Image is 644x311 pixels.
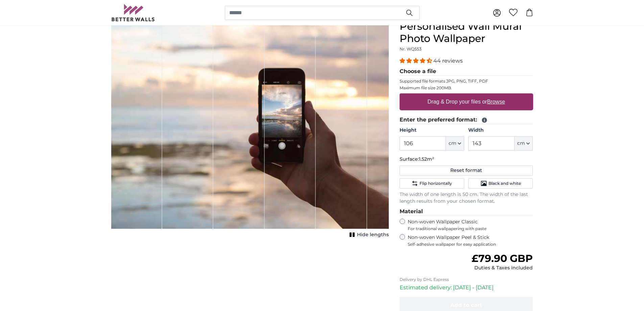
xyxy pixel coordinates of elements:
button: Flip horizontally [400,178,464,188]
button: Black and white [468,178,533,188]
span: cm [449,140,456,147]
p: Maximum file size 200MB. [400,85,533,91]
span: cm [517,140,525,147]
span: Hide lengths [357,231,389,238]
span: Add to cart [450,302,482,308]
legend: Enter the preferred format: [400,116,533,124]
span: Black and white [488,181,521,186]
p: Delivery by DHL Express [400,277,533,282]
button: Reset format [400,165,533,176]
img: Betterwalls [111,4,155,21]
button: cm [446,136,464,151]
span: Self-adhesive wallpaper for easy application [408,242,533,247]
legend: Choose a file [400,67,533,76]
span: 4.34 stars [400,58,433,64]
span: 1.52m² [419,156,434,162]
label: Width [468,127,533,134]
label: Non-woven Wallpaper Classic [408,219,533,231]
h1: Personalised Wall Mural Photo Wallpaper [400,20,533,45]
label: Drag & Drop your files or [425,95,507,109]
button: cm [515,136,533,151]
p: Surface: [400,156,533,163]
span: 44 reviews [433,58,463,64]
span: £79.90 GBP [472,252,533,265]
div: 1 of 1 [111,20,389,240]
span: For traditional wallpapering with paste [408,226,533,231]
label: Height [400,127,464,134]
span: Flip horizontally [420,181,452,186]
u: Browse [487,99,505,105]
button: Hide lengths [348,230,389,240]
p: The width of one length is 50 cm. The width of the last length results from your chosen format. [400,191,533,205]
span: Nr. WQ553 [400,46,422,51]
label: Non-woven Wallpaper Peel & Stick [408,234,533,247]
div: Duties & Taxes included [472,265,533,271]
legend: Material [400,207,533,216]
p: Estimated delivery: [DATE] - [DATE] [400,284,533,292]
p: Supported file formats JPG, PNG, TIFF, PDF [400,79,533,84]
